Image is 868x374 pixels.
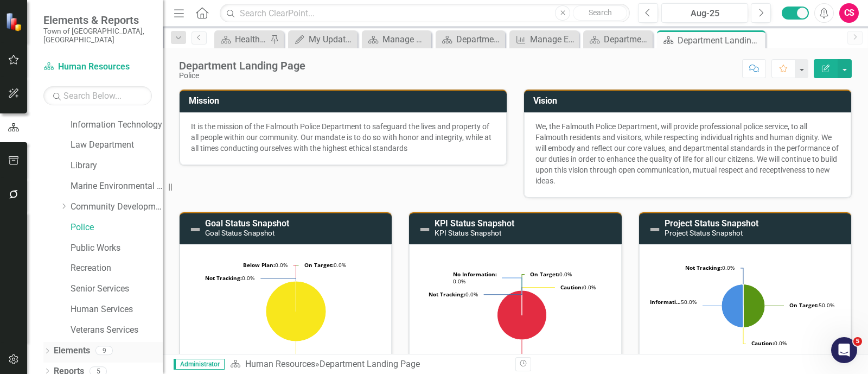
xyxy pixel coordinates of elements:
[43,61,152,73] a: Human Resources
[309,33,355,46] div: My Updates
[453,270,497,285] text: 0.0%
[453,270,497,278] tspan: No Information:
[648,223,661,236] img: Not Defined
[604,33,650,46] div: Department Landing Page
[179,72,305,80] div: Police
[535,121,840,186] p: We, the Falmouth Police Department, will provide professional police service, to all Falmouth res...
[438,33,502,46] a: Department Landing Page
[71,303,163,316] a: Human Services
[560,283,583,291] tspan: Caution:
[217,33,267,46] a: Health and Public Safety
[205,218,289,229] a: Goal Status Snapshot
[71,262,163,275] a: Recreation
[243,261,288,269] text: 0.0%
[191,121,495,154] p: It is the mission of the Falmouth Police Department to safeguard the lives and property of all pe...
[71,283,163,295] a: Senior Services
[304,353,327,361] tspan: Caution:
[743,284,765,327] path: On Target, 1.
[71,221,163,234] a: Police
[205,274,242,282] tspan: Not Tracking:
[789,301,819,309] tspan: On Target:
[586,33,650,46] a: Department Landing Page
[382,33,429,46] div: Manage Scorecards
[174,359,225,370] span: Administrator
[530,270,572,278] text: 0.0%
[179,60,305,72] div: Department Landing Page
[665,7,744,20] div: Aug-25
[530,352,562,359] tspan: Below Plan:
[435,218,514,229] a: KPI Status Snapshot
[189,223,202,236] img: Not Defined
[533,96,846,106] h3: Vision
[291,33,355,46] a: My Updates
[573,5,627,21] button: Search
[365,33,429,46] a: Manage Scorecards
[304,261,346,269] text: 0.0%
[245,359,315,369] a: Human Resources
[560,283,596,291] text: 0.0%
[5,12,25,31] img: ClearPoint Strategy
[722,284,743,327] path: No Information, 1.
[43,14,152,27] span: Elements & Reports
[665,218,758,229] a: Project Status Snapshot
[530,352,581,359] text: 100.0%
[71,242,163,255] a: Public Works
[512,33,576,46] a: Manage Elements
[665,229,743,237] small: Project Status Snapshot
[589,8,612,17] span: Search
[456,33,502,46] div: Department Landing Page
[71,201,163,213] a: Community Development
[685,264,722,271] tspan: Not Tracking:
[641,298,697,306] text: 50.0%
[220,4,630,23] input: Search ClearPoint...
[839,3,859,23] button: CS
[304,353,346,361] text: 100.0%
[189,96,501,106] h3: Mission
[71,139,163,151] a: Law Department
[205,274,254,282] text: 0.0%
[661,3,748,23] button: Aug-25
[429,290,465,298] tspan: Not Tracking:
[685,264,735,271] text: 0.0%
[530,270,559,278] tspan: On Target:
[205,229,275,237] small: Goal Status Snapshot
[243,261,275,269] tspan: Below Plan:
[751,339,787,347] text: 0.0%
[678,34,763,47] div: Department Landing Page
[95,346,113,356] div: 9
[71,119,163,131] a: Information Technology
[266,281,326,341] path: Caution, 2.
[641,298,681,306] tspan: No Informati…
[71,324,163,337] a: Veterans Services
[751,339,774,347] tspan: Caution:
[235,33,267,46] div: Health and Public Safety
[71,160,163,172] a: Library
[320,359,420,369] div: Department Landing Page
[71,180,163,193] a: Marine Environmental Services
[530,33,576,46] div: Manage Elements
[230,358,507,371] div: »
[789,301,834,309] text: 50.0%
[418,223,431,236] img: Not Defined
[43,86,152,105] input: Search Below...
[304,261,334,269] tspan: On Target:
[497,290,547,340] path: Below Plan, 2.
[54,345,90,357] a: Elements
[831,337,857,363] iframe: Intercom live chat
[43,27,152,45] small: Town of [GEOGRAPHIC_DATA], [GEOGRAPHIC_DATA]
[429,290,478,298] text: 0.0%
[853,337,862,346] span: 5
[435,229,501,237] small: KPI Status Snapshot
